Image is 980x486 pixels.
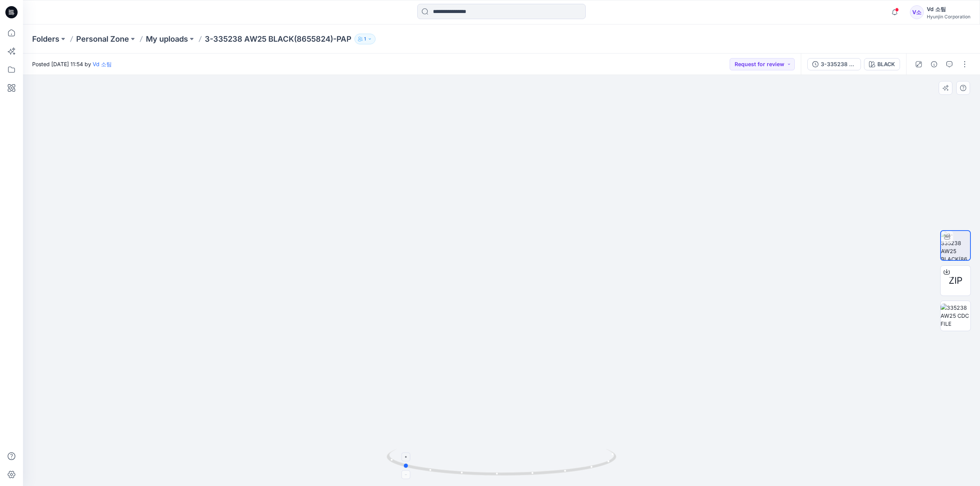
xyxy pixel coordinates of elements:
[928,58,940,70] button: Details
[76,34,129,44] a: Personal Zone
[32,60,112,68] span: Posted [DATE] 11:54 by
[877,60,895,68] div: BLACK
[941,231,970,260] img: 3-335238 AW25 BLACK(8655824)-PAP
[807,58,861,70] button: 3-335238 AW25 BLACK(8655824)-PAP
[949,274,962,288] span: ZIP
[354,34,376,44] button: 1
[910,5,924,19] div: V소
[927,14,970,20] div: Hyunjin Corporation
[93,61,112,67] a: Vd 소팀
[146,34,188,44] a: My uploads
[364,35,366,43] p: 1
[205,34,351,44] p: 3-335238 AW25 BLACK(8655824)-PAP
[32,34,59,44] a: Folders
[941,304,970,328] img: 335238 AW25 CDC FILE
[821,60,856,68] div: 3-335238 AW25 BLACK(8655824)-PAP
[927,5,970,14] div: Vd 소팀
[864,58,900,70] button: BLACK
